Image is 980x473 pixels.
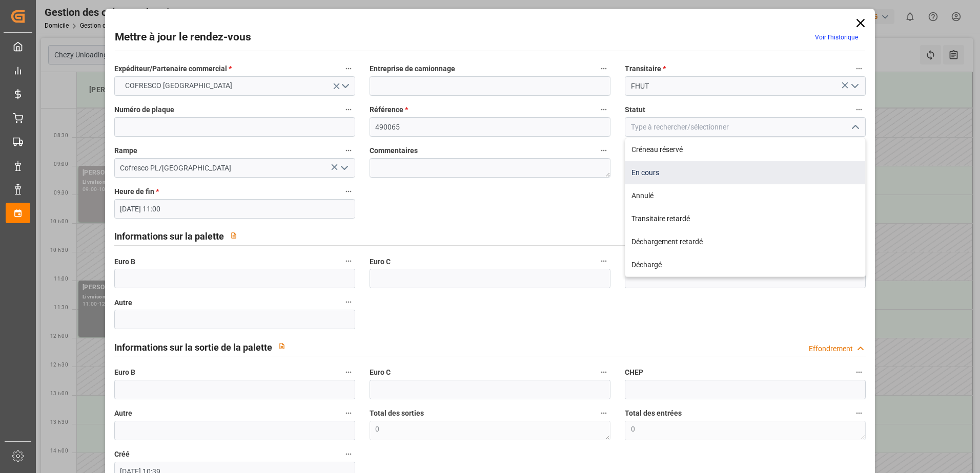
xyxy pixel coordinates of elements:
[852,62,866,75] button: Transitaire *
[847,78,862,94] button: Ouvrir le menu
[625,368,643,376] font: CHEP
[114,158,355,178] input: Type à rechercher/sélectionner
[625,207,865,230] div: Transitaire retardé
[597,254,610,268] button: Euro C
[342,406,355,420] button: Autre
[625,230,865,253] div: Déchargement retardé
[847,119,862,135] button: Fermer le menu
[370,146,418,155] font: Commentaires
[625,64,661,73] font: Transitaire
[114,409,132,417] font: Autre
[370,105,403,114] font: Référence
[852,103,866,116] button: Statut
[370,64,455,73] font: Entreprise de camionnage
[625,409,682,417] font: Total des entrées
[625,117,866,137] input: Type à rechercher/sélectionner
[370,421,610,440] textarea: 0
[625,138,865,161] div: Créneau réservé
[114,368,135,376] font: Euro B
[370,409,424,417] font: Total des sorties
[625,184,865,207] div: Annulé
[115,29,251,46] h2: Mettre à jour le rendez-vous
[597,62,610,75] button: Entreprise de camionnage
[370,368,391,376] font: Euro C
[272,336,292,356] button: View description
[114,187,154,196] font: Heure de fin
[625,253,865,276] div: Déchargé
[809,343,853,354] div: Effondrement
[597,103,610,116] button: Référence *
[597,144,610,157] button: Commentaires
[114,298,132,307] font: Autre
[224,226,243,245] button: View description
[114,64,227,73] font: Expéditeur/Partenaire commercial
[114,105,174,114] font: Numéro de plaque
[342,103,355,116] button: Numéro de plaque
[625,161,865,184] div: En cours
[342,254,355,268] button: Euro B
[597,365,610,379] button: Euro C
[114,340,272,354] h2: Informations sur la sortie de la palette
[597,406,610,420] button: Total des sorties
[852,406,866,420] button: Total des entrées
[114,199,355,219] input: JJ-MM-AAAA HH :MM
[815,34,858,41] a: Voir l’historique
[625,105,645,114] font: Statut
[114,450,130,458] font: Créé
[114,76,355,96] button: Ouvrir le menu
[852,365,866,379] button: CHEP
[114,146,137,155] font: Rampe
[342,447,355,461] button: Créé
[342,62,355,75] button: Expéditeur/Partenaire commercial *
[336,160,351,176] button: Ouvrir le menu
[120,80,237,91] span: COFRESCO [GEOGRAPHIC_DATA]
[114,229,224,243] h2: Informations sur la palette
[342,295,355,309] button: Autre
[342,185,355,198] button: Heure de fin *
[342,365,355,379] button: Euro B
[114,257,135,266] font: Euro B
[370,257,391,266] font: Euro C
[625,421,866,440] textarea: 0
[342,144,355,157] button: Rampe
